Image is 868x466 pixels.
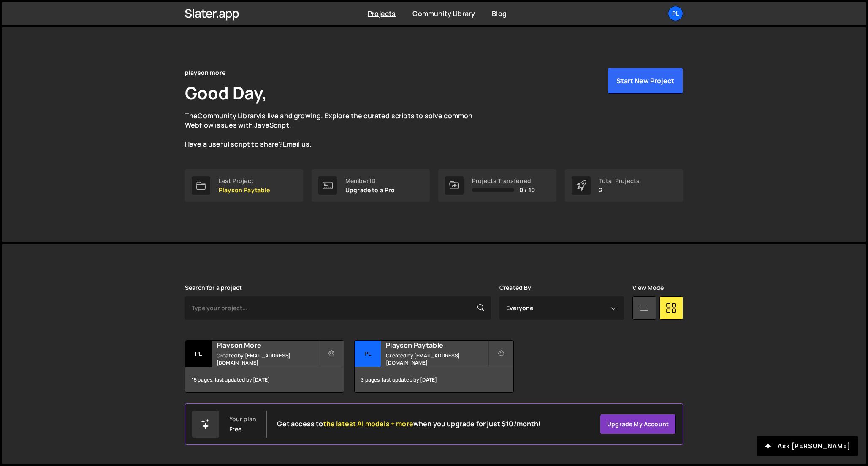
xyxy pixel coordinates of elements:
button: Start New Project [608,68,683,94]
a: Pl Playson Paytable Created by [EMAIL_ADDRESS][DOMAIN_NAME] 3 pages, last updated by [DATE] [354,340,513,393]
div: Pl [185,341,212,367]
p: Playson Paytable [219,187,270,193]
a: Blog [492,9,507,18]
div: Free [229,426,242,433]
small: Created by [EMAIL_ADDRESS][DOMAIN_NAME] [386,352,488,366]
a: Projects [368,9,396,18]
div: Last Project [219,177,270,184]
a: Community Library [412,9,475,18]
span: 0 / 10 [519,187,535,193]
label: Created By [499,284,532,291]
div: 3 pages, last updated by [DATE] [355,367,513,392]
div: playson more [185,68,225,78]
a: Pl Playson More Created by [EMAIL_ADDRESS][DOMAIN_NAME] 15 pages, last updated by [DATE] [185,340,344,393]
div: Total Projects [599,177,640,184]
h2: Playson More [217,341,318,350]
div: Pl [355,341,381,367]
a: Upgrade my account [600,414,676,434]
label: Search for a project [185,284,242,291]
label: View Mode [632,284,664,291]
h2: Playson Paytable [386,341,488,350]
h1: Good Day, [185,81,267,104]
p: 2 [599,187,640,193]
div: Your plan [229,416,256,422]
span: the latest AI models + more [323,419,413,428]
a: Email us [283,139,309,149]
div: Member ID [345,177,395,184]
input: Type your project... [185,296,491,320]
a: pl [668,6,683,21]
h2: Get access to when you upgrade for just $10/month! [277,420,541,428]
button: Ask [PERSON_NAME] [757,436,858,456]
a: Community Library [198,111,260,120]
p: The is live and growing. Explore the curated scripts to solve common Webflow issues with JavaScri... [185,111,489,149]
small: Created by [EMAIL_ADDRESS][DOMAIN_NAME] [217,352,318,366]
div: 15 pages, last updated by [DATE] [185,367,344,392]
p: Upgrade to a Pro [345,187,395,193]
a: Last Project Playson Paytable [185,169,303,202]
div: Projects Transferred [472,177,535,184]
